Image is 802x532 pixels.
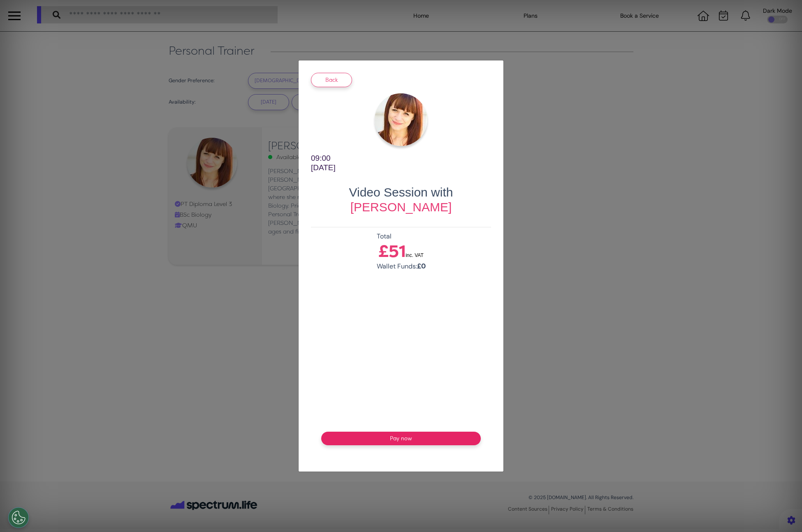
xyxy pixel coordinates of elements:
[417,262,426,270] span: £0
[406,252,424,258] span: inc. VAT
[8,507,29,528] button: Open Preferences
[350,200,452,214] span: [PERSON_NAME]
[377,261,426,271] p: Wallet Funds:
[320,286,482,423] iframe: Secure payment input frame
[311,154,491,173] h3: 09:00 [DATE]
[378,242,406,261] b: £51
[390,435,412,442] span: Pay now
[311,73,352,87] button: Back
[375,93,427,146] img: Coach Avatar
[349,185,453,199] span: Video Session with
[377,231,426,241] p: Total
[321,432,481,445] button: Pay now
